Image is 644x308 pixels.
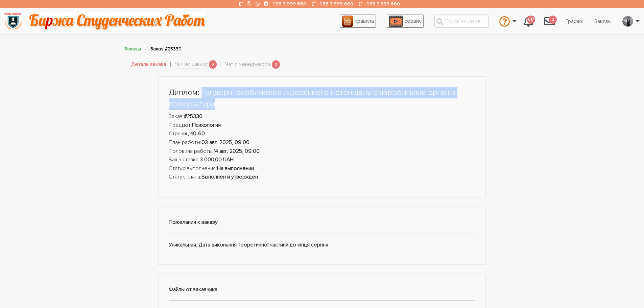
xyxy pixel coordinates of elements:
[518,12,539,30] a: 617
[150,45,182,53] li: Заказ #25330
[169,129,476,138] li: Страниц:
[28,12,206,30] img: motto-2ce64da2796df845c65ce8f9480b9c9d679903764b3ca6da4b6de107518df0fe.gif
[124,46,141,52] a: Заказы
[342,16,353,27] img: agreement_icon-feca34a61ba7f3d1581b08bc946b2ec1ccb426f67415f344566775c155b7f62c.png
[589,15,617,28] a: Заказы
[355,18,374,24] span: правила
[169,147,476,156] li: Половина работы:
[169,173,476,182] li: Статус плана:
[272,60,280,69] span: 0
[549,16,557,24] span: 2
[169,156,476,164] li: Ваша ставка:
[225,60,271,69] a: Чат с менеджером
[169,219,218,226] strong: Пожелания к заказу
[209,60,217,69] span: 0
[404,18,422,24] span: сервис
[190,130,205,137] strong: 40-60
[214,148,260,155] strong: 14 авг. 2025, 09:00
[527,16,535,24] span: 617
[560,15,589,28] a: График
[539,12,560,30] a: 2
[434,15,488,28] input: Поиск заказов
[169,112,476,121] li: Заказ:
[272,1,306,7] a: 096 7 999 660
[217,165,254,172] strong: На выполнении
[169,286,217,293] strong: Файлы от заказчика
[131,60,166,69] a: Детали заказа
[201,173,258,180] strong: Выполнен и утвержден
[4,12,22,30] img: logo-135dea9cf721667cc4ddb0c1795e3ba8b7f362e3d0c04e2cc90b931989920324.png
[387,15,424,28] a: сервис
[389,16,403,27] img: play_icon-49f7f135c9dc9a03216cfdbccbe1e3994649169d890fb554cedf0eac35a01ba8.png
[319,1,353,7] a: 066 7 999 660
[623,16,633,27] img: 20171208_160937.jpg
[340,15,376,28] a: правила
[158,208,486,265] div: Уникальная. Дата виконання теоретичної частини до кінця серпня
[201,139,249,146] strong: 03 авг. 2025, 09:00
[366,1,400,7] a: 063 7 999 660
[175,60,208,69] a: Чат по заказу
[200,156,234,163] strong: 3 000,00 UAH
[169,138,476,147] li: План работы:
[169,164,476,173] li: Статус выполнения:
[192,122,221,128] strong: Психология
[169,87,476,110] h1: Диплом: Гендерні особливості лідерського потенціалу співробітників органів прокуратури
[184,113,202,120] strong: #25330
[169,121,476,130] li: Предмет:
